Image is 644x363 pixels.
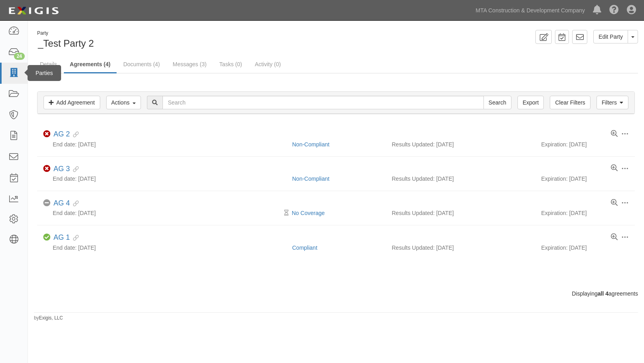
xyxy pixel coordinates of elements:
i: Evidence Linked [70,167,79,172]
input: Search [483,96,511,109]
i: Evidence Linked [70,132,79,138]
a: Agreements (4) [64,56,117,73]
a: View results summary [611,165,618,172]
i: Non-Compliant [43,130,50,138]
div: End date: [DATE] [43,140,286,148]
button: Actions [106,96,141,109]
input: Search [162,96,483,109]
span: Actions [111,99,130,106]
div: Expiration: [DATE] [541,175,629,183]
i: No Coverage [43,199,50,207]
img: logo-5460c22ac91f19d4615b14bd174203de0afe785f0fc80cf4dbbc73dc1793850b.png [6,4,61,18]
div: _Test Party 2 [34,30,330,50]
span: _Test Party 2 [38,38,94,49]
div: Expiration: [DATE] [541,244,629,252]
i: Evidence Linked [70,201,79,207]
a: Non-Compliant [292,141,329,148]
div: AG 3 [54,165,79,174]
div: End date: [DATE] [43,244,286,252]
div: Expiration: [DATE] [541,209,629,217]
div: AG 2 [54,130,79,139]
a: Add Agreement [44,96,100,109]
div: End date: [DATE] [43,209,286,217]
a: Documents (4) [117,56,166,72]
a: Compliant [292,245,317,251]
a: Activity (0) [249,56,287,72]
a: AG 1 [54,233,70,241]
div: AG 4 [54,199,79,208]
div: Results Updated: [DATE] [392,244,529,252]
a: View results summary [611,234,618,241]
i: Compliant [43,234,50,241]
i: Evidence Linked [70,235,79,241]
div: Parties [28,65,61,81]
div: Party [37,30,94,37]
a: View results summary [611,199,618,207]
a: No Coverage [292,210,325,216]
div: Displaying agreements [28,290,644,298]
div: End date: [DATE] [43,175,286,183]
a: AG 2 [54,130,70,138]
a: Edit Party [593,30,628,43]
div: AG 1 [54,233,79,242]
a: MTA Construction & Development Company [472,2,589,18]
a: Tasks (0) [213,56,248,72]
a: AG 4 [54,199,70,207]
div: Results Updated: [DATE] [392,175,529,183]
i: Pending Review [284,210,289,216]
a: Export [517,96,544,109]
small: by [34,315,63,322]
i: Help Center - Complianz [609,6,619,15]
a: Clear Filters [550,96,590,109]
div: Expiration: [DATE] [541,140,629,148]
a: Messages (3) [167,56,213,72]
a: Details [34,56,63,72]
a: Non-Compliant [292,176,329,182]
a: Exigis, LLC [39,315,63,321]
i: Non-Compliant [43,165,50,172]
div: Results Updated: [DATE] [392,140,529,148]
a: Filters [596,96,628,109]
a: AG 3 [54,165,70,173]
div: 24 [14,53,25,60]
a: View results summary [611,130,618,138]
b: all 4 [598,290,608,297]
div: Results Updated: [DATE] [392,209,529,217]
